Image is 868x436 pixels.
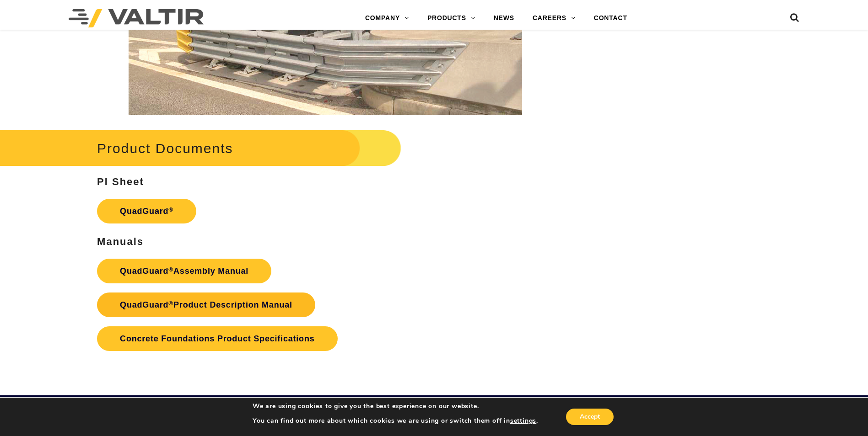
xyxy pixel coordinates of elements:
[485,9,523,27] a: NEWS
[97,236,144,247] strong: Manuals
[97,259,271,283] a: QuadGuard®Assembly Manual
[566,409,614,425] button: Accept
[69,9,204,27] img: Valtir
[253,417,538,425] p: You can find out more about which cookies we are using or switch them off in .
[356,9,418,27] a: COMPANY
[97,199,196,223] a: QuadGuard®
[253,402,538,410] p: We are using cookies to give you the best experience on our website.
[97,292,315,317] a: QuadGuard®Product Description Manual
[585,9,636,27] a: CONTACT
[418,9,485,27] a: PRODUCTS
[168,266,173,273] sup: ®
[510,417,536,425] button: settings
[168,206,173,213] sup: ®
[523,9,585,27] a: CAREERS
[97,326,337,351] a: Concrete Foundations Product Specifications
[97,176,144,187] strong: PI Sheet
[168,300,173,307] sup: ®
